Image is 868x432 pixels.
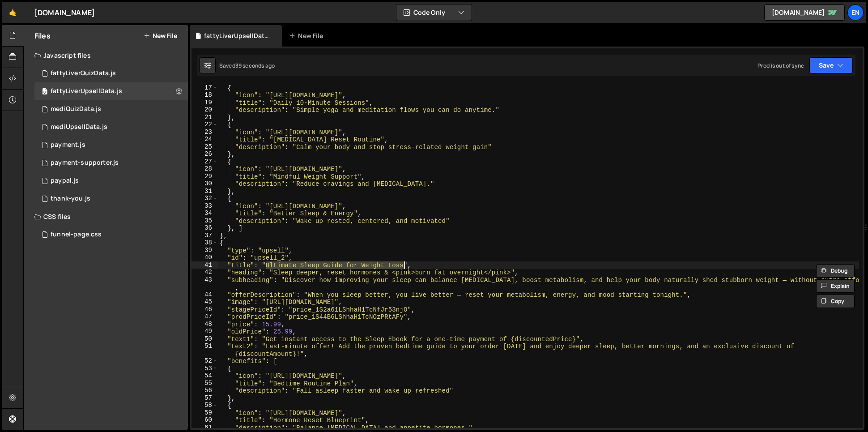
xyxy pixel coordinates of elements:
div: 39 seconds ago [235,62,275,69]
div: fattyLiverUpsellData.js [51,87,122,95]
button: Explain [816,279,855,293]
div: 40 [191,254,218,261]
span: 0 [42,89,47,96]
div: 16956/46551.js [34,136,188,154]
div: 16956/46550.js [34,172,188,190]
div: fattyLiverUpsellData.js [204,31,271,40]
div: [DOMAIN_NAME] [34,7,95,18]
h2: Files [34,31,51,41]
div: 46 [191,306,218,313]
div: 19 [191,99,218,107]
div: mediUpsellData.js [51,123,107,131]
div: fattyLiverQuizData.js [51,69,116,77]
div: CSS files [24,208,188,226]
div: 16956/46524.js [34,190,188,208]
div: 21 [191,114,218,121]
button: Save [809,57,853,73]
div: 56 [191,387,218,394]
div: 43 [191,276,218,291]
div: 25 [191,143,218,151]
button: New File [144,32,177,39]
div: 55 [191,380,218,387]
div: 27 [191,158,218,166]
a: 🤙 [2,2,24,23]
button: Code Only [396,4,472,21]
a: En [847,4,864,21]
div: 47 [191,313,218,321]
div: 28 [191,165,218,173]
div: 36 [191,224,218,232]
div: 42 [191,269,218,276]
div: Javascript files [24,47,188,64]
div: 24 [191,136,218,143]
div: 53 [191,365,218,372]
div: 17 [191,84,218,92]
div: 30 [191,180,218,188]
div: 41 [191,261,218,269]
div: mediQuizData.js [51,105,101,113]
a: [DOMAIN_NAME] [764,4,845,21]
div: 44 [191,291,218,299]
div: 23 [191,128,218,136]
div: 22 [191,121,218,128]
div: 45 [191,298,218,306]
div: 31 [191,188,218,195]
div: New File [289,31,327,40]
div: 34 [191,210,218,217]
div: Prod is out of sync [757,62,804,69]
div: 26 [191,150,218,158]
div: 59 [191,409,218,417]
div: 18 [191,91,218,99]
div: paypal.js [51,177,79,185]
div: 51 [191,342,218,357]
div: 20 [191,106,218,114]
div: funnel-page.css [51,231,102,239]
div: Saved [219,62,275,69]
div: 16956/46700.js [34,100,188,118]
div: 16956/46552.js [34,154,188,172]
button: Debug [816,264,855,278]
div: 35 [191,217,218,225]
div: thank-you.js [51,195,90,203]
div: 61 [191,424,218,432]
div: 60 [191,416,218,424]
div: 58 [191,402,218,409]
div: 39 [191,247,218,254]
div: 57 [191,394,218,402]
div: 16956/46566.js [34,64,188,82]
div: 16956/47008.css [34,226,188,244]
div: 38 [191,239,218,247]
div: 49 [191,328,218,335]
div: 48 [191,321,218,328]
div: 29 [191,173,218,180]
div: 50 [191,335,218,343]
div: payment-supporter.js [51,159,119,167]
div: payment.js [51,141,85,149]
div: 16956/46565.js [34,82,188,100]
div: 37 [191,232,218,240]
div: 16956/46701.js [34,118,188,136]
div: 54 [191,372,218,380]
div: 33 [191,202,218,210]
div: 32 [191,195,218,202]
button: Copy [816,295,855,308]
div: 52 [191,357,218,365]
